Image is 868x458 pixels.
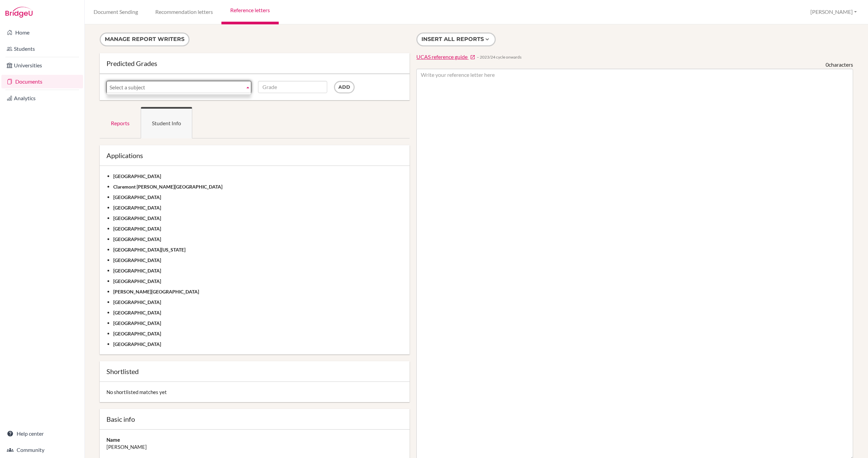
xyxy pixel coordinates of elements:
button: Insert all reports [416,32,496,46]
a: Universities [1,59,83,72]
div: No shortlisted matches yet [100,382,410,402]
a: Student Info [141,107,192,138]
a: Help center [1,427,83,440]
a: UCAS reference guide [416,53,475,61]
input: Grade [258,81,327,93]
dt: Name [106,436,403,443]
div: [GEOGRAPHIC_DATA] [113,267,403,274]
div: characters [826,61,853,69]
div: Basic info [106,416,403,422]
span: − 2023/24 cycle onwards [477,54,521,60]
div: [GEOGRAPHIC_DATA] [113,194,403,201]
input: Add [334,81,355,93]
a: Reports [100,107,141,138]
button: Manage report writers [100,32,190,46]
div: Applications [106,152,403,159]
div: [GEOGRAPHIC_DATA] [113,299,403,306]
span: Select a subject [110,81,242,93]
div: [GEOGRAPHIC_DATA] [113,330,403,337]
a: Students [1,42,83,56]
div: [GEOGRAPHIC_DATA] [113,278,403,285]
div: [GEOGRAPHIC_DATA] [113,204,403,211]
div: Claremont [PERSON_NAME][GEOGRAPHIC_DATA] [113,183,403,190]
div: Shortlisted [106,368,403,375]
a: Home [1,26,83,39]
a: Analytics [1,91,83,105]
a: Community [1,443,83,457]
div: [GEOGRAPHIC_DATA] [113,320,403,327]
img: Bridge-U [5,7,33,18]
div: [GEOGRAPHIC_DATA] [113,225,403,232]
div: [GEOGRAPHIC_DATA] [113,173,403,180]
div: [GEOGRAPHIC_DATA] [113,215,403,222]
div: [GEOGRAPHIC_DATA] [113,257,403,264]
a: Documents [1,75,83,88]
div: [GEOGRAPHIC_DATA] [113,309,403,316]
div: [PERSON_NAME][GEOGRAPHIC_DATA] [113,288,403,295]
dd: [PERSON_NAME] [106,443,403,451]
div: [GEOGRAPHIC_DATA][US_STATE] [113,246,403,253]
button: [PERSON_NAME] [807,6,860,18]
span: 0 [826,61,829,68]
div: Predicted Grades [106,60,403,67]
div: [GEOGRAPHIC_DATA] [113,236,403,243]
div: [GEOGRAPHIC_DATA] [113,341,403,348]
span: UCAS reference guide [416,53,468,60]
